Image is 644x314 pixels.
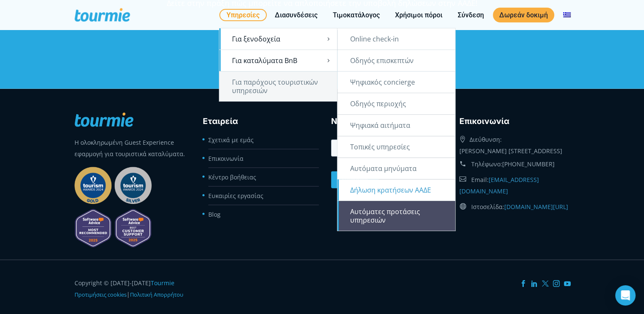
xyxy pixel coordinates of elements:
[337,136,455,157] a: Τοπικές υπηρεσίες
[542,280,549,287] a: Twitter
[531,280,538,287] a: LinkedIn
[75,291,127,298] a: Προτιμήσεις cookies
[208,210,221,218] a: Blog
[337,50,455,71] a: Οδηγός επισκεπτών
[219,28,337,50] a: Για ξενοδοχεία
[337,158,455,179] a: Αυτόματα μηνύματα
[75,137,185,160] p: Η ολοκληρωμένη Guest Experience εφαρμογή για τουριστικά καταλύματα.
[459,199,570,215] div: Ιστοσελίδα:
[337,72,455,93] a: Ψηφιακός concierge
[615,285,636,306] div: Open Intercom Messenger
[493,8,554,22] a: Δωρεάν δοκιμή
[337,179,455,201] a: Δήλωση κρατήσεων ΑΑΔΕ
[208,154,243,163] a: Επικοινωνία
[459,172,570,199] div: Email:
[553,280,560,287] a: Instagram
[75,277,185,300] div: Copyright © [DATE]-[DATE] |
[219,9,267,21] a: Υπηρεσίες
[203,115,313,128] h3: Εταιρεία
[502,160,555,168] a: [PHONE_NUMBER]
[208,192,263,200] a: Ευκαιρίες εργασίας
[459,115,570,128] h3: Eπικοινωνία
[459,176,539,195] a: [EMAIL_ADDRESS][DOMAIN_NAME]
[389,10,449,20] a: Χρήσιμοι πόροι
[151,279,174,287] a: Tourmie
[459,132,570,157] div: Διεύθυνση: [PERSON_NAME] [STREET_ADDRESS]
[331,115,442,128] h3: Newsletter
[268,10,324,20] a: Διασυνδέσεις
[451,10,490,20] a: Σύνδεση
[520,280,527,287] a: Facebook
[337,115,455,136] a: Ψηφιακά αιτήματα
[337,201,455,231] a: Αυτόματες προτάσεις υπηρεσιών
[337,93,455,114] a: Οδηγός περιοχής
[337,28,455,50] a: Online check-in
[130,291,183,298] a: Πολιτική Απορρήτου
[208,173,256,181] a: Κέντρο βοήθειας
[331,138,442,194] iframe: Form 0
[208,136,254,144] a: Σχετικά με εμάς
[504,203,568,211] a: [DOMAIN_NAME][URL]
[219,72,337,101] a: Για παρόχους τουριστικών υπηρεσιών
[219,50,337,71] a: Για καταλύματα BnB
[459,157,570,172] div: Τηλέφωνο:
[564,280,571,287] a: YouTube
[326,10,386,20] a: Τιμοκατάλογος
